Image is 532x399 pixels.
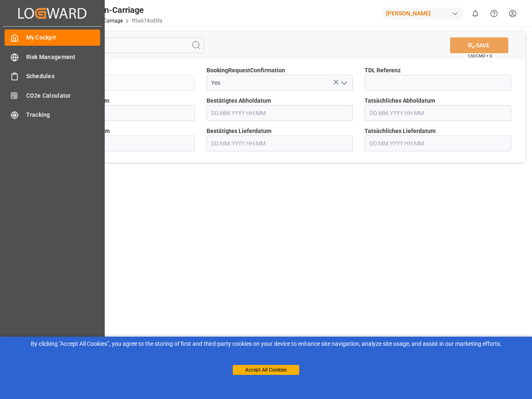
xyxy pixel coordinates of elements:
button: SAVE [450,37,508,53]
a: My Cockpit [5,30,100,46]
input: DD.MM.YYYY HH:MM [48,135,195,151]
button: [PERSON_NAME] [383,5,466,21]
input: DD.MM.YYYY HH:MM [365,105,511,121]
button: show 0 new notifications [466,4,485,23]
a: Schedules [5,68,100,84]
div: By clicking "Accept All Cookies”, you agree to the storing of first and third-party cookies on yo... [6,340,526,348]
span: Schedules [26,72,101,81]
input: DD.MM.YYYY HH:MM [365,135,511,151]
span: My Cockpit [26,33,101,42]
span: BookingRequestConfirmation [207,66,285,75]
button: open menu [337,76,350,89]
input: Search Fields [38,37,204,53]
a: Risk Management [5,49,100,65]
button: Help Center [485,4,503,23]
span: Bestätigtes Abholdatum [207,96,271,105]
span: CO2e Calculator [26,91,101,100]
span: Tatsächliches Lieferdatum [365,127,436,135]
span: Bestätigtes Lieferdatum [207,127,271,135]
a: CO2e Calculator [5,87,100,103]
span: Risk Management [26,53,101,62]
span: TDL Referenz [365,66,401,75]
span: Ctrl/CMD + S [468,53,492,59]
button: Accept All Cookies [233,365,299,375]
input: DD.MM.YYYY HH:MM [48,105,195,121]
span: Tatsächliches Abholdatum [365,96,435,105]
input: DD.MM.YYYY HH:MM [207,135,353,151]
div: [PERSON_NAME] [383,7,463,20]
a: Tracking [5,107,100,123]
input: DD.MM.YYYY HH:MM [207,105,353,121]
span: Tracking [26,111,101,119]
